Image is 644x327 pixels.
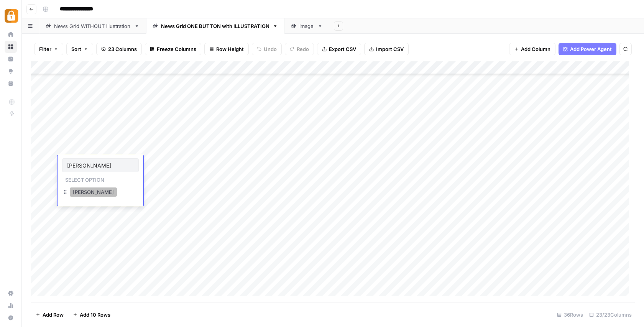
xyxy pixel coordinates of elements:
[5,312,17,324] button: Help + Support
[54,22,131,30] div: News Grid WITHOUT illustration
[157,45,196,53] span: Freeze Columns
[66,43,93,55] button: Sort
[5,77,17,90] a: Your Data
[5,287,17,299] a: Settings
[376,45,404,53] span: Import CSV
[559,43,616,55] button: Add Power Agent
[554,309,586,321] div: 36 Rows
[145,43,201,55] button: Freeze Columns
[509,43,555,55] button: Add Column
[146,18,284,34] a: News Grid ONE BUTTON with ILLUSTRATION
[570,45,612,53] span: Add Power Agent
[5,53,17,65] a: Insights
[364,43,409,55] button: Import CSV
[285,43,314,55] button: Redo
[5,65,17,77] a: Opportunities
[5,9,18,23] img: Adzz Logo
[297,45,309,53] span: Redo
[70,187,117,197] button: [PERSON_NAME]
[5,41,17,53] a: Browse
[284,18,329,34] a: Image
[586,309,635,321] div: 23/23 Columns
[216,45,244,53] span: Row Height
[264,45,277,53] span: Undo
[5,299,17,312] a: Usage
[204,43,249,55] button: Row Height
[329,45,356,53] span: Export CSV
[31,309,68,321] button: Add Row
[80,311,110,319] span: Add 10 Rows
[108,45,137,53] span: 23 Columns
[62,174,107,184] p: Select option
[96,43,142,55] button: 23 Columns
[5,6,17,25] button: Workspace: Adzz
[521,45,550,53] span: Add Column
[39,18,146,34] a: News Grid WITHOUT illustration
[68,309,115,321] button: Add 10 Rows
[62,186,139,200] div: [PERSON_NAME]
[5,28,17,41] a: Home
[43,311,64,319] span: Add Row
[252,43,282,55] button: Undo
[34,43,63,55] button: Filter
[39,45,51,53] span: Filter
[299,22,314,30] div: Image
[161,22,269,30] div: News Grid ONE BUTTON with ILLUSTRATION
[67,162,134,169] input: Search or create
[71,45,81,53] span: Sort
[317,43,361,55] button: Export CSV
